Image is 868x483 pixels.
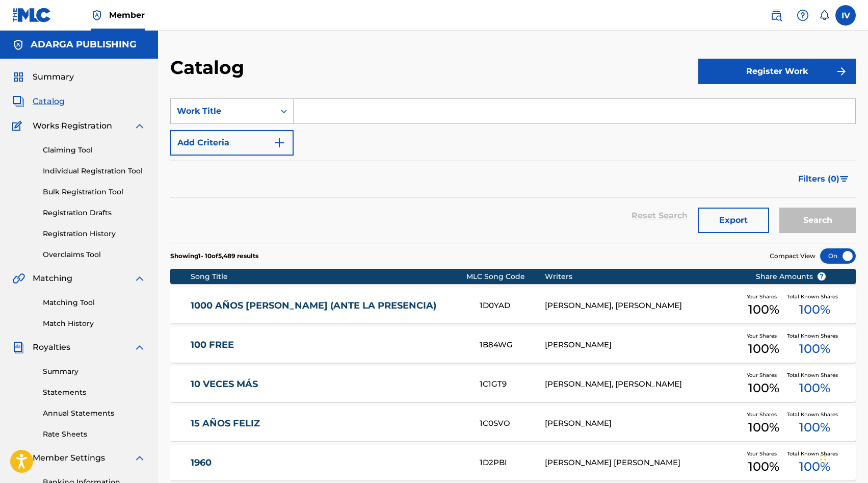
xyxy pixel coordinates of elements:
[747,371,781,379] span: Your Shares
[43,249,146,260] a: Overclaims Tool
[480,378,545,390] div: 1C1GT9
[43,208,146,218] a: Registration Drafts
[273,137,285,149] img: 9d2ae6d4665cec9f34b9.svg
[698,208,769,233] button: Export
[12,95,24,108] img: Catalog
[835,5,856,26] div: User Menu
[799,418,830,437] span: 100 %
[747,293,781,300] span: Your Shares
[835,65,848,78] img: f7272a7cc735f4ea7f67.svg
[748,457,779,476] span: 100 %
[766,5,786,26] a: Public Search
[191,300,466,312] a: 1000 AÑOS [PERSON_NAME] (ANTE LA PRESENCIA)
[797,9,809,21] img: help
[170,98,856,243] form: Search Form
[480,418,545,429] div: 1C0SVO
[43,366,146,377] a: Summary
[43,187,146,197] a: Bulk Registration Tool
[12,272,25,285] img: Matching
[545,271,740,282] div: Writers
[787,411,842,418] span: Total Known Shares
[819,10,829,20] div: Notifications
[134,341,146,353] img: expand
[817,434,868,483] div: Widget de chat
[747,332,781,340] span: Your Shares
[748,379,779,397] span: 100 %
[43,318,146,329] a: Match History
[191,418,466,429] a: 15 AÑOS FELIZ
[134,120,146,132] img: expand
[747,450,781,457] span: Your Shares
[170,56,249,79] h2: Catalog
[820,444,826,475] div: Arrastrar
[12,8,51,22] img: MLC Logo
[33,71,74,83] span: Summary
[748,418,779,437] span: 100 %
[33,452,105,464] span: Member Settings
[480,300,545,312] div: 1D0YAD
[748,340,779,358] span: 100 %
[12,95,65,108] a: CatalogCatalog
[177,105,269,117] div: Work Title
[545,300,740,312] div: [PERSON_NAME], [PERSON_NAME]
[480,457,545,469] div: 1D2PBI
[770,251,816,261] span: Compact View
[747,411,781,418] span: Your Shares
[770,9,782,21] img: search
[12,120,25,132] img: Works Registration
[134,452,146,464] img: expand
[43,228,146,239] a: Registration History
[43,387,146,398] a: Statements
[170,251,258,261] p: Showing 1 - 10 of 5,489 results
[799,300,830,319] span: 100 %
[12,71,24,83] img: Summary
[43,145,146,156] a: Claiming Tool
[191,339,466,351] a: 100 FREE
[545,418,740,429] div: [PERSON_NAME]
[840,176,849,182] img: filter
[31,39,137,50] h5: ADARGA PUBLISHING
[191,457,466,469] a: 1960
[466,271,544,282] div: MLC Song Code
[43,429,146,440] a: Rate Sheets
[545,378,740,390] div: [PERSON_NAME], [PERSON_NAME]
[817,434,868,483] iframe: Chat Widget
[12,71,74,83] a: SummarySummary
[109,9,145,21] span: Member
[787,371,842,379] span: Total Known Shares
[787,450,842,457] span: Total Known Shares
[191,378,466,390] a: 10 VECES MÁS
[43,408,146,419] a: Annual Statements
[134,272,146,285] img: expand
[191,271,466,282] div: Song Title
[787,293,842,300] span: Total Known Shares
[818,272,826,281] span: ?
[33,120,112,132] span: Works Registration
[792,166,856,192] button: Filters (0)
[799,340,830,358] span: 100 %
[12,39,24,51] img: Accounts
[43,297,146,308] a: Matching Tool
[33,95,65,108] span: Catalog
[12,341,24,353] img: Royalties
[799,457,830,476] span: 100 %
[33,272,72,285] span: Matching
[33,341,70,353] span: Royalties
[43,166,146,176] a: Individual Registration Tool
[799,379,830,397] span: 100 %
[170,130,294,156] button: Add Criteria
[698,59,856,84] button: Register Work
[798,173,839,185] span: Filters ( 0 )
[787,332,842,340] span: Total Known Shares
[748,300,779,319] span: 100 %
[91,9,103,21] img: Top Rightsholder
[545,457,740,469] div: [PERSON_NAME] [PERSON_NAME]
[545,339,740,351] div: [PERSON_NAME]
[793,5,813,26] div: Help
[480,339,545,351] div: 1B84WG
[12,452,24,464] img: Member Settings
[756,271,826,282] span: Share Amounts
